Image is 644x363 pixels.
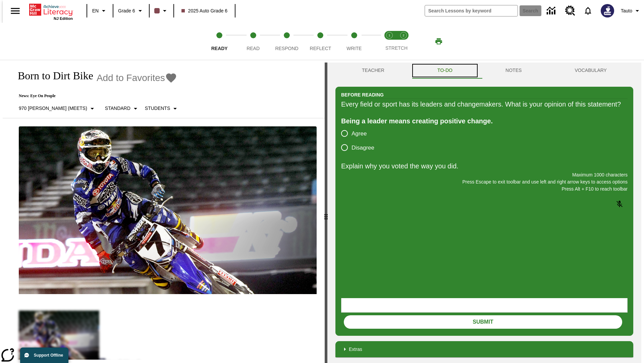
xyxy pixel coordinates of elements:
[335,63,633,79] div: Instructional Panel Tabs
[92,7,99,14] span: EN
[11,93,182,98] p: News: Eye On People
[579,2,597,19] a: Notifications
[349,346,362,353] p: Extras
[380,23,399,60] button: Stretch Read step 1 of 2
[601,4,614,17] img: Avatar
[233,23,272,60] button: Read step 2 of 5
[341,186,628,193] p: Press Alt + F10 to reach toolbar
[548,63,633,79] button: VOCABULARY
[618,5,644,17] button: Profile/Settings
[247,46,260,51] span: Read
[388,34,390,37] text: 1
[310,46,331,51] span: Reflect
[341,171,628,178] p: Maximum 1000 characters
[352,129,367,138] span: Agree
[181,7,228,14] span: 2025 Auto Grade 6
[267,23,306,60] button: Respond step 3 of 5
[341,178,628,186] p: Press Escape to exit toolbar and use left and right arrow keys to access options
[11,70,93,82] h1: Born to Dirt Bike
[335,63,411,79] button: Teacher
[200,23,239,60] button: Ready step 1 of 5
[20,348,68,363] button: Support Offline
[543,2,561,20] a: Data Center
[346,46,362,51] span: Write
[142,103,182,115] button: Select Student
[97,73,165,83] span: Add to Favorites
[335,341,633,357] div: Extras
[479,63,548,79] button: NOTES
[385,45,408,51] span: STRETCH
[152,5,171,17] button: Class color is dark brown. Change class color
[211,46,228,51] span: Ready
[34,353,63,358] span: Support Offline
[19,126,317,294] img: Motocross racer James Stewart flies through the air on his dirt bike.
[561,2,579,20] a: Resource Center, Will open in new tab
[29,2,73,21] div: Home
[344,315,622,329] button: Submit
[105,105,130,112] p: Standard
[335,23,374,60] button: Write step 5 of 5
[394,23,413,60] button: Stretch Respond step 2 of 2
[5,1,25,21] button: Open side menu
[402,34,404,37] text: 2
[19,105,87,112] p: 970 [PERSON_NAME] (Meets)
[428,35,449,47] button: Print
[611,196,628,212] button: Click to activate and allow voice recognition
[102,103,142,115] button: Scaffolds, Standard
[115,5,147,17] button: Grade: Grade 6, Select a grade
[341,126,380,155] div: poll
[341,91,384,98] h2: Before Reading
[97,72,177,84] button: Add to Favorites - Born to Dirt Bike
[327,63,641,363] div: activity
[301,23,340,60] button: Reflect step 4 of 5
[597,2,618,19] button: Select a new avatar
[341,116,628,126] div: Being a leader means creating positive change.
[341,99,628,110] div: Every field or sport has its leaders and changemakers. What is your opinion of this statement?
[118,7,135,14] span: Grade 6
[325,63,327,363] div: Press Enter or Spacebar and then press right and left arrow keys to move the slider
[54,16,73,21] span: NJ Edition
[425,5,518,16] input: search field
[89,5,111,17] button: Language: EN, Select a language
[275,46,298,51] span: Respond
[3,5,98,11] body: Explain why you voted the way you did. Maximum 1000 characters Press Alt + F10 to reach toolbar P...
[145,105,170,112] p: Students
[352,144,374,152] span: Disagree
[621,7,632,14] span: Tauto
[16,103,99,115] button: Select Lexile, 970 Lexile (Meets)
[3,63,325,360] div: reading
[411,63,479,79] button: TO-DO
[341,161,628,171] p: Explain why you voted the way you did.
